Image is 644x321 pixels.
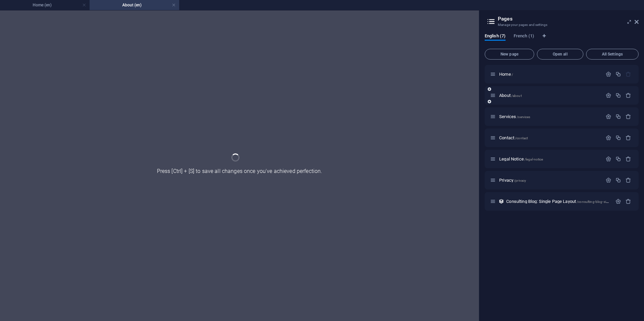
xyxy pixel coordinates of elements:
div: Duplicate [615,71,621,77]
div: Remove [625,135,631,141]
span: /services [517,115,530,119]
h2: Pages [498,16,639,22]
span: /legal-notice [524,157,543,161]
div: Remove [625,177,631,183]
div: Legal Notice/legal-notice [497,157,602,161]
span: Click to open page [499,93,522,98]
div: Language Tabs [485,33,639,46]
button: Open all [537,49,583,60]
span: Click to open page [499,178,526,183]
span: /contact [515,136,528,140]
span: English (7) [485,32,506,41]
div: Services/services [497,114,602,119]
div: Duplicate [615,156,621,162]
span: New page [488,52,531,56]
span: Click to open page [499,114,530,119]
div: Duplicate [615,114,621,119]
div: The startpage cannot be deleted [625,71,631,77]
span: Click to open page [506,199,632,204]
button: All Settings [586,49,639,60]
div: Settings [606,71,611,77]
div: Remove [625,114,631,119]
div: Settings [606,114,611,119]
span: All Settings [589,52,636,56]
span: French (1) [514,32,534,41]
span: /privacy [514,179,526,182]
span: Click to open page [499,135,528,140]
div: Consulting Blog: Single Page Layout/consulting-blog-single-page-layout [504,199,612,204]
div: Settings [606,156,611,162]
div: Settings [606,93,611,98]
div: This layout is used as a template for all items (e.g. a blog post) of this collection. The conten... [498,199,504,204]
div: Contact/contact [497,136,602,140]
div: About/about [497,93,602,98]
h4: About (en) [90,1,179,9]
h3: Manage your pages and settings [498,22,625,28]
div: Remove [625,93,631,98]
div: Privacy/privacy [497,178,602,182]
div: Home/ [497,72,602,76]
span: /consulting-blog-single-page-layout [577,200,632,204]
span: Click to open page [499,72,513,77]
span: Open all [540,52,580,56]
div: Duplicate [615,135,621,141]
div: Remove [625,199,631,204]
div: Duplicate [615,93,621,98]
div: Remove [625,156,631,162]
div: Settings [606,135,611,141]
button: New page [485,49,534,60]
div: Settings [606,177,611,183]
span: / [512,73,513,76]
span: /about [511,94,522,98]
div: Settings [615,199,621,204]
span: Click to open page [499,156,543,162]
div: Duplicate [615,177,621,183]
